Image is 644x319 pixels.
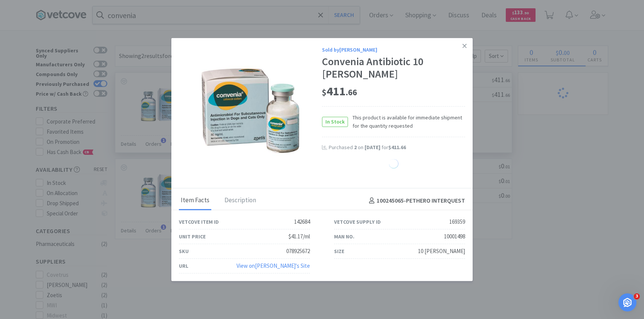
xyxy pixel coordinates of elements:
iframe: Intercom live chat [618,293,636,311]
span: $411.66 [388,144,406,151]
img: 617f84c20c47403c8fbedf56ba64c5b8_169359.jpeg [201,62,299,160]
div: Man No. [334,232,354,241]
span: 2 [354,144,357,151]
span: [DATE] [365,144,380,151]
a: View on[PERSON_NAME]'s Site [237,262,310,269]
div: Size [334,247,344,255]
div: Purchased on for [329,144,465,152]
span: 3 [634,293,640,299]
div: Sold by [PERSON_NAME] [322,46,465,54]
span: This product is available for immediate shipment for the quantity requested [348,113,465,130]
div: Description [223,191,258,210]
div: Vetcove Supply ID [334,218,381,226]
div: 142684 [294,217,310,226]
span: 411 [322,84,357,99]
h4: 100245065 - PETHERO INTERQUEST [366,196,465,206]
div: Item Facts [179,191,211,210]
span: $ [322,87,327,98]
div: 078925672 [286,247,310,256]
span: . 66 [346,87,357,98]
div: Unit Price [179,232,206,241]
div: 10001498 [444,232,465,241]
div: $41.17/ml [288,232,310,241]
div: URL [179,262,188,270]
span: In Stock [322,117,348,127]
div: 169359 [449,217,465,226]
div: Vetcove Item ID [179,218,219,226]
div: SKU [179,247,189,255]
div: 10 [PERSON_NAME] [418,247,465,256]
div: Convenia Antibiotic 10 [PERSON_NAME] [322,55,465,81]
